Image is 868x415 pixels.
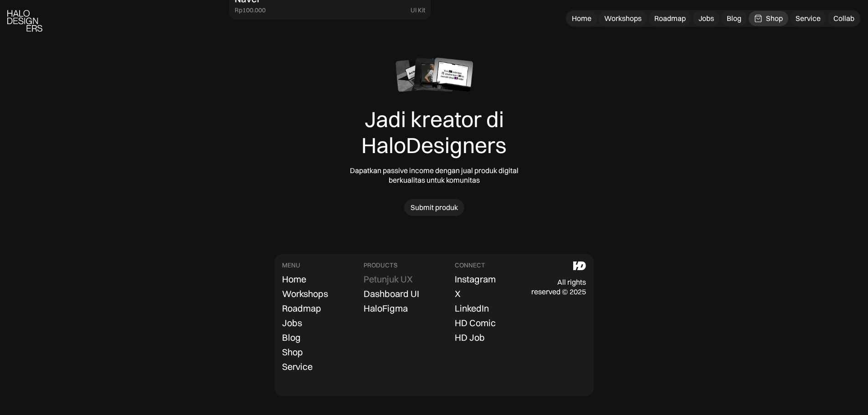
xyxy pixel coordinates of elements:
a: Jobs [693,11,719,26]
div: Home [572,14,591,23]
div: UI Kit [411,6,425,14]
div: HaloFigma [364,303,408,314]
a: Shop [749,11,788,26]
a: Jobs [282,317,302,329]
a: Instagram [455,273,496,286]
div: Service [282,361,313,372]
div: Jobs [699,14,714,23]
div: Shop [282,347,303,358]
a: HD Comic [455,317,496,329]
a: Collab [828,11,860,26]
div: Workshops [282,288,328,299]
a: Home [282,273,306,286]
a: Submit produk [404,199,464,216]
a: HaloFigma [364,302,408,315]
a: X [455,287,461,300]
div: LinkedIn [455,303,489,314]
a: LinkedIn [455,302,489,315]
div: Submit produk [411,203,458,212]
div: Shop [766,14,783,23]
div: Workshops [604,14,642,23]
div: Blog [282,332,301,343]
a: Blog [721,11,747,26]
div: HD Job [455,332,485,343]
a: Workshops [282,287,328,300]
a: Service [790,11,826,26]
div: Dapatkan passive income dengan jual produk digital berkualitas untuk komunitas [336,166,532,185]
div: Home [282,274,306,285]
a: Workshops [599,11,647,26]
div: Dashboard UI [364,288,419,299]
div: Rp100.000 [235,6,266,14]
div: X [455,288,461,299]
div: CONNECT [455,261,485,269]
a: HD Job [455,331,485,344]
a: Shop [282,346,303,359]
div: Roadmap [654,14,686,23]
a: Roadmap [649,11,691,26]
div: Service [796,14,821,23]
a: Roadmap [282,302,321,315]
div: HD Comic [455,318,496,328]
div: Jobs [282,318,302,328]
div: Roadmap [282,303,321,314]
a: Service [282,360,313,373]
div: Petunjuk UX [364,274,413,285]
div: All rights reserved © 2025 [531,277,586,297]
a: Petunjuk UX [364,273,413,286]
div: Jadi kreator di HaloDesigners [336,106,532,159]
a: Home [566,11,597,26]
div: Collab [833,14,854,23]
div: PRODUCTS [364,261,397,269]
a: Blog [282,331,301,344]
div: Instagram [455,274,496,285]
div: Blog [727,14,741,23]
a: Dashboard UI [364,287,419,300]
div: MENU [282,261,300,269]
